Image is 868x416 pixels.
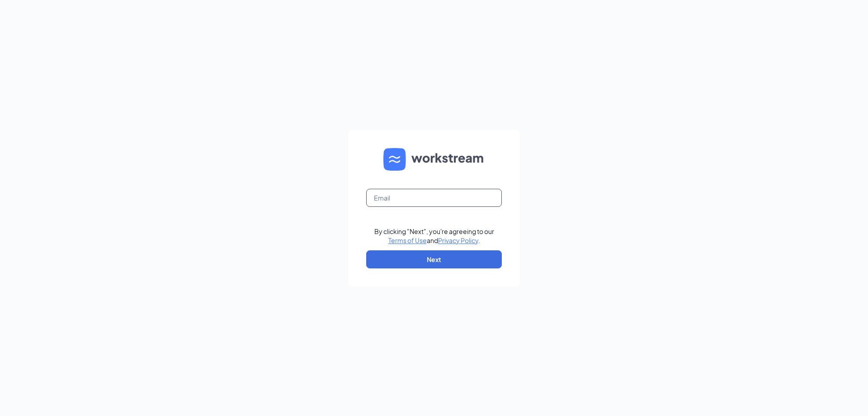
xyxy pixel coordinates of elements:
a: Privacy Policy [438,236,478,244]
img: WS logo and Workstream text [383,148,485,171]
input: Email [366,189,502,207]
button: Next [366,250,502,268]
div: By clicking "Next", you're agreeing to our and . [374,227,494,245]
a: Terms of Use [388,236,427,244]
